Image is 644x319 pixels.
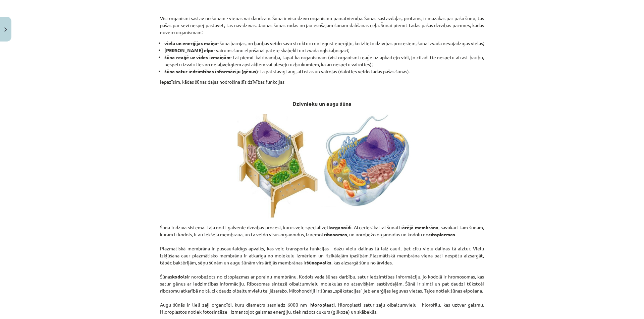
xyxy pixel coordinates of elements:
[330,224,352,230] strong: organoīdi
[164,68,484,75] li: - tā patstāvīgi aug, attīstās un vairojas (daloties veido tādas pašas šūnas).
[164,40,217,46] strong: vielu un enerģijas maiņa
[310,302,335,308] strong: hloroplasti
[164,47,214,53] strong: [PERSON_NAME] elpo
[164,47,484,54] li: - vairums šūnu elpošanai patērē skābekli un izvada ogļskābo gāzi;
[428,231,455,237] strong: citoplazmas
[402,224,438,230] strong: ārējā membrāna
[164,54,484,68] li: - tai piemīt kairināmība, tāpat kā organismam (visi organismi reaģē uz apkārtējo vidi, jo citādi ...
[160,78,484,85] p: iepazīsim, kādas šūnas daļas nodrošina šīs dzīvības funkcijas
[307,259,331,265] strong: šūnapvalks
[4,27,7,32] img: icon-close-lesson-0947bae3869378f0d4975bcd49f059093ad1ed9edebbc8119c70593378902aed.svg
[164,68,258,74] strong: šūna satur iedzimtības informāciju (gēnus)
[160,8,484,36] p: Visi organismi sastāv no šūnām - vienas vai daudzām. Šūna ir visu dzīvo organismu pamatvienība. Š...
[324,231,347,237] strong: ribosomas
[164,54,230,60] strong: šūna reaģē uz vides izmaiņām
[164,40,484,47] li: - šūna barojas, no barības veido savu struktūru un iegūst enerģiju, ko izlieto dzīvības procesiem...
[292,100,352,107] strong: Dzīvnieku un augu šūna
[172,273,187,280] strong: kodols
